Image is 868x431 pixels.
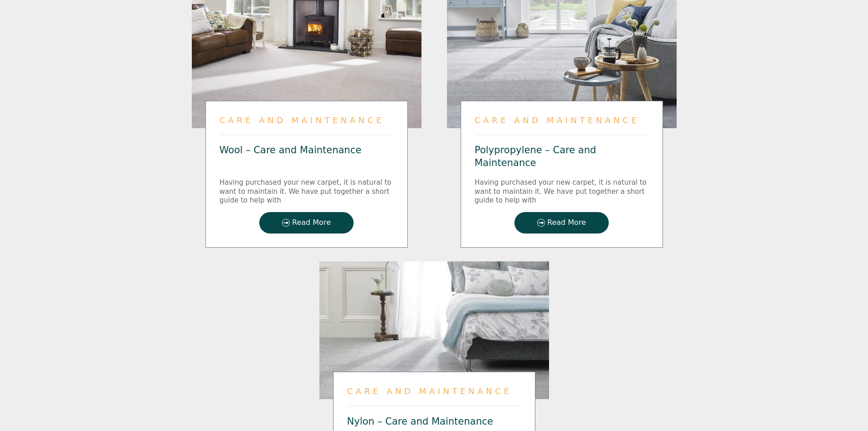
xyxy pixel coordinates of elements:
a: Read More [259,212,354,234]
div: Having purchased your new carpet, it is natural to want to maintain it. We have put together a sh... [220,178,394,205]
a: Nylon – Care and Maintenance [347,416,493,427]
a: Read More [514,212,609,234]
div: Care and Maintenance [347,386,521,396]
a: Wool – Care and Maintenance [220,145,362,156]
div: Having purchased your new carpet, it is natural to want to maintain it. We have put together a sh... [475,178,649,205]
span: Read More [547,219,586,227]
span: Read More [292,219,331,227]
a: Polypropylene – Care and Maintenance [475,145,596,168]
div: Care and Maintenance [220,115,394,125]
div: Care and Maintenance [475,115,649,125]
